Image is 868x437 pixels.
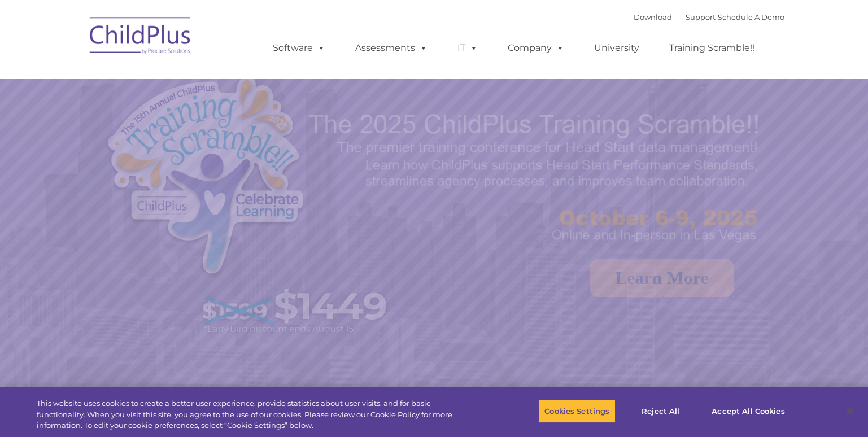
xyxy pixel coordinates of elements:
[84,9,197,65] img: ChildPlus by Procare Solutions
[446,37,489,59] a: IT
[634,12,784,21] font: |
[37,398,477,431] div: This website uses cookies to create a better user experience, provide statistics about user visit...
[686,12,716,21] a: Support
[583,37,651,59] a: University
[496,37,575,59] a: Company
[538,399,616,423] button: Cookies Settings
[590,259,734,297] a: Learn More
[838,399,862,423] button: Close
[344,37,439,59] a: Assessments
[625,399,696,423] button: Reject All
[658,37,766,59] a: Training Scramble!!
[718,12,784,21] a: Schedule A Demo
[705,399,791,423] button: Accept All Cookies
[634,12,672,21] a: Download
[261,37,337,59] a: Software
